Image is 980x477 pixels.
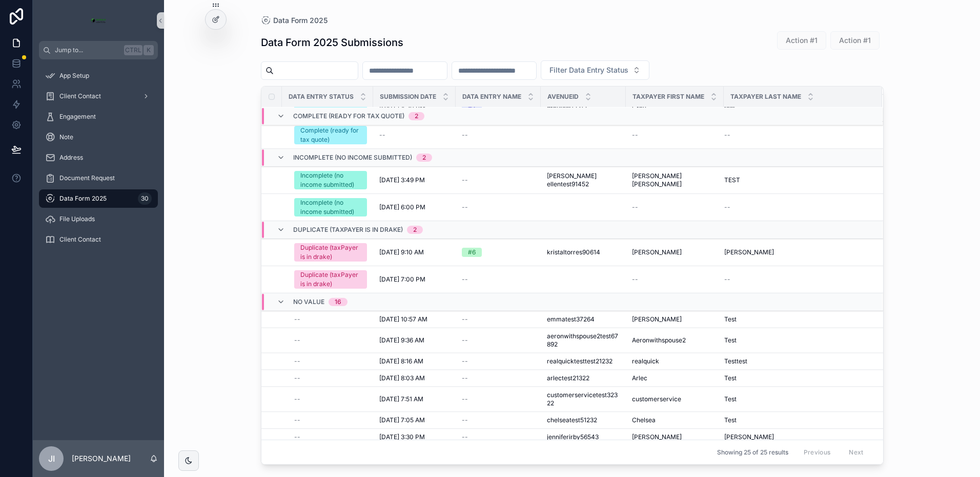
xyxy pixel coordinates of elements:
a: realquick [632,357,718,365]
a: [DATE] 3:49 PM [379,176,450,184]
span: [DATE] 8:16 AM [379,357,423,365]
span: -- [724,203,730,211]
a: [PERSON_NAME] [632,433,718,441]
span: -- [294,433,300,441]
span: customerservicetest32322 [547,391,620,407]
span: -- [379,131,385,139]
a: Incomplete (no income submitted) [294,171,367,189]
span: File Uploads [59,215,95,223]
img: App logo [90,12,107,29]
span: [DATE] 9:36 AM [379,336,424,344]
a: -- [294,315,367,323]
div: Complete (ready for tax quote) [300,126,361,144]
a: kristaltorres90614 [547,248,620,256]
a: -- [724,203,870,211]
span: -- [462,336,468,344]
span: Arlec [632,374,647,382]
a: -- [462,203,535,211]
span: jenniferirby56543 [547,433,599,441]
a: -- [379,131,450,139]
span: -- [462,203,468,211]
a: -- [462,357,535,365]
div: Duplicate (taxPayer is in drake) [300,270,361,289]
a: [PERSON_NAME] [724,433,870,441]
a: [PERSON_NAME] [PERSON_NAME] [632,172,718,188]
span: -- [294,416,300,424]
span: [DATE] 10:57 AM [379,315,427,323]
span: -- [462,131,468,139]
a: [PERSON_NAME] ellentest91452 [547,172,620,188]
a: -- [294,374,367,382]
a: -- [462,395,535,403]
span: Data Entry Name [462,93,521,101]
span: Client Contact [59,92,101,100]
a: emmatest37264 [547,315,620,323]
span: -- [462,374,468,382]
span: [PERSON_NAME] [724,433,774,441]
div: Duplicate (taxPayer is in drake) [300,243,361,262]
a: -- [462,416,535,424]
span: -- [462,357,468,365]
span: [DATE] 9:10 AM [379,248,424,256]
a: [DATE] 10:57 AM [379,315,450,323]
div: 30 [138,192,152,205]
a: Test [724,315,870,323]
span: -- [462,176,468,184]
a: -- [632,275,718,284]
span: K [145,46,153,54]
a: chelseatest51232 [547,416,620,424]
div: 2 [415,112,418,120]
a: -- [462,433,535,441]
button: Select Button [541,60,649,80]
span: -- [462,315,468,323]
span: kristaltorres90614 [547,248,600,256]
span: Test [724,374,737,382]
a: Client Contact [39,87,158,105]
span: Complete (ready for tax quote) [293,112,404,120]
a: customerservice [632,395,718,403]
span: -- [294,315,300,323]
span: realquick [632,357,659,365]
span: Data Entry Status [289,93,354,101]
span: [DATE] 3:49 PM [379,176,425,184]
span: Filter Data Entry Status [549,65,628,75]
a: -- [724,131,870,139]
a: -- [724,275,870,284]
a: App Setup [39,67,158,85]
a: Duplicate (taxPayer is in drake) [294,270,367,289]
span: Jump to... [55,46,120,54]
a: -- [462,315,535,323]
span: -- [632,131,638,139]
div: 2 [413,226,417,234]
a: #6 [462,248,535,257]
a: -- [462,131,535,139]
a: [DATE] 7:05 AM [379,416,450,424]
a: Aeronwithspouse2 [632,336,718,344]
span: Submission Date [380,93,436,101]
span: arlectest21322 [547,374,589,382]
span: Chelsea [632,416,656,424]
span: Test [724,336,737,344]
div: Incomplete (no income submitted) [300,198,361,216]
a: [PERSON_NAME] [632,248,718,256]
a: arlectest21322 [547,374,620,382]
a: [DATE] 7:00 PM [379,275,450,284]
span: [DATE] 7:00 PM [379,275,425,284]
a: jenniferirby56543 [547,433,620,441]
span: Showing 25 of 25 results [717,448,788,457]
div: scrollable content [33,59,164,262]
span: [DATE] 3:30 PM [379,433,425,441]
span: [PERSON_NAME] [632,315,682,323]
span: JI [48,452,55,465]
span: realquicktesttest21232 [547,357,612,365]
span: [PERSON_NAME] [724,248,774,256]
a: -- [632,131,718,139]
span: TEST [724,176,740,184]
span: [DATE] 8:03 AM [379,374,425,382]
span: -- [294,395,300,403]
div: #6 [468,248,476,257]
a: File Uploads [39,210,158,228]
span: [PERSON_NAME] [632,433,682,441]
